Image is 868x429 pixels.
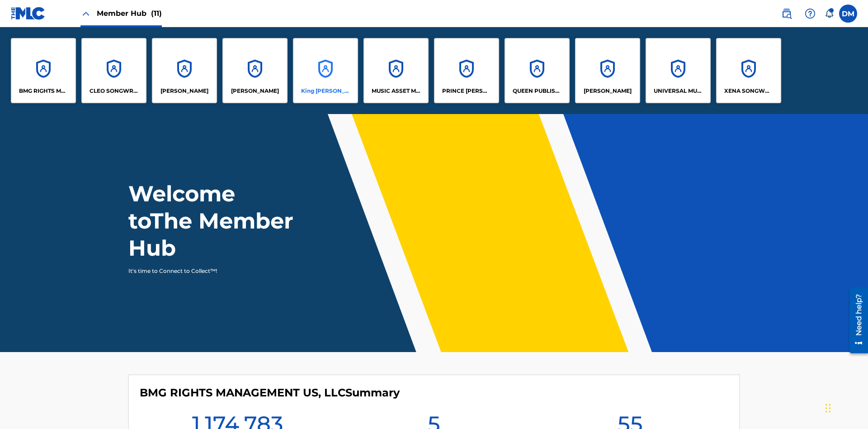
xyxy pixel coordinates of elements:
[826,395,831,422] div: Drag
[301,87,350,95] p: King McTesterson
[293,38,358,103] a: AccountsKing [PERSON_NAME]
[363,38,429,103] a: AccountsMUSIC ASSET MANAGEMENT (MAM)
[781,8,792,19] img: search
[97,8,162,19] span: Member Hub
[513,87,562,95] p: QUEEN PUBLISHA
[575,38,640,103] a: Accounts[PERSON_NAME]
[505,38,570,103] a: AccountsQUEEN PUBLISHA
[372,87,421,95] p: MUSIC ASSET MANAGEMENT (MAM)
[434,38,499,103] a: AccountsPRINCE [PERSON_NAME]
[584,87,632,95] p: RONALD MCTESTERSON
[11,38,76,103] a: AccountsBMG RIGHTS MANAGEMENT US, LLC
[128,267,285,275] p: It's time to Connect to Collect™!
[152,38,217,103] a: Accounts[PERSON_NAME]
[90,87,139,95] p: CLEO SONGWRITER
[19,87,68,95] p: BMG RIGHTS MANAGEMENT US, LLC
[231,87,279,95] p: EYAMA MCSINGER
[716,38,781,103] a: AccountsXENA SONGWRITER
[160,87,208,95] p: ELVIS COSTELLO
[839,5,857,23] div: User Menu
[801,5,819,23] div: Help
[222,38,288,103] a: Accounts[PERSON_NAME]
[823,386,868,429] iframe: Chat Widget
[11,7,46,20] img: MLC Logo
[805,8,816,19] img: help
[724,87,774,95] p: XENA SONGWRITER
[151,9,162,18] span: (11)
[140,386,400,400] h4: BMG RIGHTS MANAGEMENT US, LLC
[825,9,834,18] div: Notifications
[80,8,91,19] img: Close
[128,180,297,262] h1: Welcome to The Member Hub
[843,284,868,358] iframe: Resource Center
[442,87,491,95] p: PRINCE MCTESTERSON
[778,5,796,23] a: Public Search
[654,87,703,95] p: UNIVERSAL MUSIC PUB GROUP
[81,38,146,103] a: AccountsCLEO SONGWRITER
[646,38,711,103] a: AccountsUNIVERSAL MUSIC PUB GROUP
